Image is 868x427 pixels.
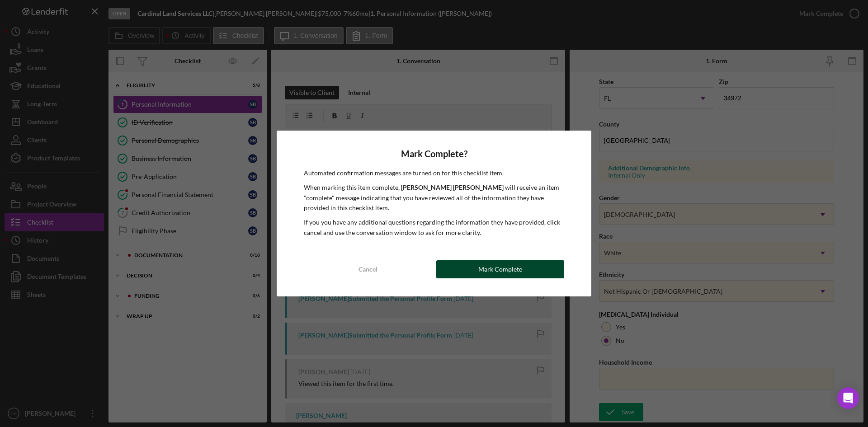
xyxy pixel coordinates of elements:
button: Cancel [304,260,432,278]
div: Cancel [359,260,377,278]
p: If you you have any additional questions regarding the information they have provided, click canc... [304,217,564,238]
p: Automated confirmation messages are turned on for this checklist item. [304,168,564,178]
b: [PERSON_NAME] [PERSON_NAME] [401,183,504,191]
div: Mark Complete [478,260,522,278]
div: Open Intercom Messenger [837,387,859,409]
p: When marking this item complete, will receive an item "complete" message indicating that you have... [304,183,564,213]
button: Mark Complete [436,260,564,278]
h4: Mark Complete? [304,149,564,159]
